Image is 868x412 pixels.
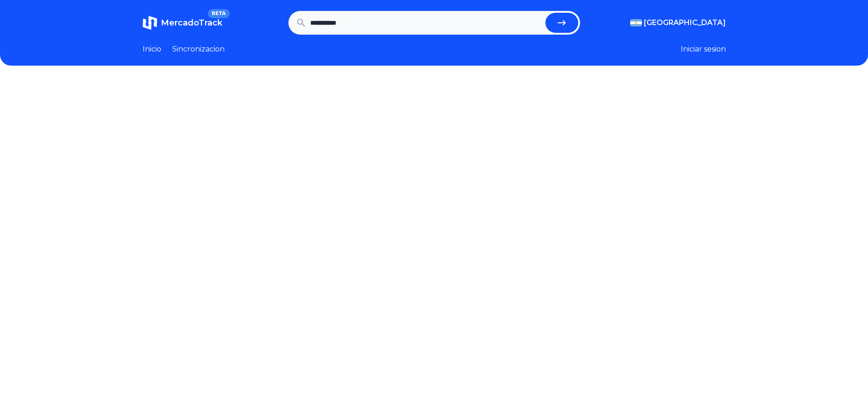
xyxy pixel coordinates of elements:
button: Iniciar sesion [681,44,726,55]
span: [GEOGRAPHIC_DATA] [644,17,726,28]
span: MercadoTrack [161,18,222,28]
span: BETA [208,9,229,18]
a: MercadoTrackBETA [143,15,222,30]
a: Sincronizacion [172,44,225,55]
img: Argentina [630,19,642,26]
a: Inicio [143,44,161,55]
button: [GEOGRAPHIC_DATA] [630,17,726,28]
img: MercadoTrack [143,15,157,30]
